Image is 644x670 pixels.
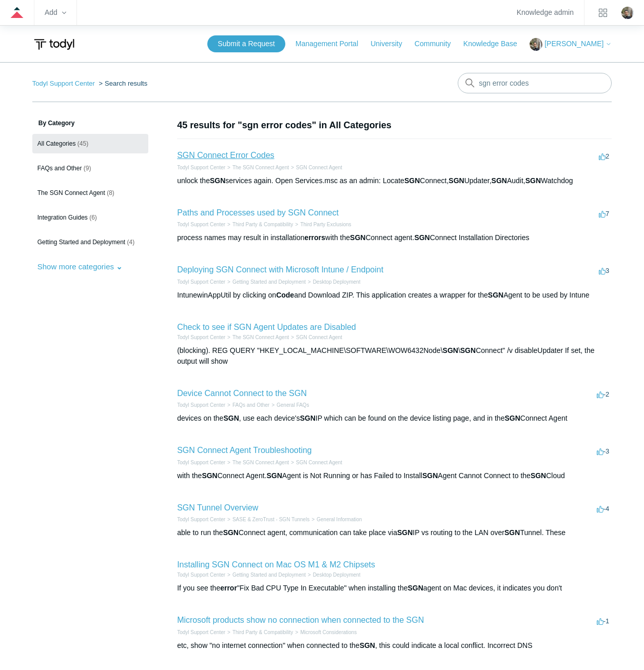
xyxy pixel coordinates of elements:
[289,459,342,466] li: SGN Connect Agent
[225,278,306,286] li: Getting Started and Deployment
[177,279,225,285] a: Todyl Support Center
[32,232,148,252] a: Getting Started and Deployment (4)
[37,140,76,147] span: All Categories
[177,503,258,512] a: SGN Tunnel Overview
[177,278,225,286] li: Todyl Support Center
[232,279,306,285] a: Getting Started and Deployment
[266,471,282,480] em: SGN
[177,151,274,160] a: SGN Connect Error Codes
[313,572,361,578] a: Desktop Deployment
[269,401,309,409] li: General FAQs
[97,80,148,87] li: Search results
[32,80,95,87] a: Todyl Support Center
[177,401,225,409] li: Todyl Support Center
[296,38,368,49] a: Management Portal
[177,221,225,228] li: Todyl Support Center
[317,517,362,522] a: General Information
[177,389,307,398] a: Device Cannot Connect to the SGN
[177,232,612,243] div: process names may result in installation with the Connect agent. Connect Installation Directories
[621,7,634,19] zd-hc-trigger: Click your profile icon to open the profile menu
[408,584,423,592] em: SGN
[443,346,458,354] em: SGN
[232,572,306,578] a: Getting Started and Deployment
[225,628,293,636] li: Third Party & Compatibility
[350,233,365,242] em: SGN
[232,517,309,522] a: SASE & ZeroTrust - SGN Tunnels
[225,571,306,579] li: Getting Started and Deployment
[599,152,609,160] span: 2
[293,628,357,636] li: Microsoft Considerations
[597,390,610,398] span: -2
[177,119,612,132] h1: 45 results for "sgn error codes" in All Categories
[177,323,356,331] a: Check to see if SGN Agent Updates are Disabled
[32,119,148,128] h3: By Category
[32,159,148,178] a: FAQs and Other (9)
[225,221,293,228] li: Third Party & Compatibility
[488,291,503,299] em: SGN
[306,571,361,579] li: Desktop Deployment
[458,73,612,93] input: Search
[177,175,612,186] div: unlock the services again. Open Services.msc as an admin: Locate Connect, Updater, Audit, Watchdog
[544,40,603,48] span: [PERSON_NAME]
[309,516,362,523] li: General Information
[177,413,612,424] div: devices on the , use each device's IP which can be found on the device listing page, and in the C...
[504,528,520,537] em: SGN
[296,165,342,170] a: SGN Connect Agent
[621,7,634,19] img: user avatar
[232,460,289,465] a: The SGN Connect Agent
[225,459,289,466] li: The SGN Connect Agent
[448,176,464,185] em: SGN
[232,402,269,408] a: FAQs and Other
[107,189,114,196] span: (8)
[306,278,361,286] li: Desktop Deployment
[32,134,148,153] a: All Categories (45)
[177,583,612,594] div: If you see the "Fix Bad CPU Type In Executable" when installing the agent on Mac devices, it indi...
[415,38,461,49] a: Community
[370,38,412,49] a: University
[177,616,424,624] a: Microsoft products show no connection when connected to the SGN
[210,176,225,185] em: SGN
[37,189,105,196] span: The SGN Connect Agent
[177,165,225,170] a: Todyl Support Center
[177,560,375,569] a: Installing SGN Connect on Mac OS M1 & M2 Chipsets
[177,222,225,227] a: Todyl Support Center
[517,10,574,15] a: Knowledge admin
[37,214,88,221] span: Integration Guides
[177,640,612,651] div: etc, show "no internet connection" when connected to the , this could indicate a local conflict. ...
[177,516,225,523] li: Todyl Support Center
[177,470,612,481] div: with the Connect Agent. Agent is Not Running or has Failed to Install Agent Cannot Connect to the...
[220,584,237,592] em: error
[177,460,225,465] a: Todyl Support Center
[300,414,315,422] em: SGN
[460,346,476,354] em: SGN
[313,279,361,285] a: Desktop Deployment
[177,402,225,408] a: Todyl Support Center
[177,265,383,274] a: Deploying SGN Connect with Microsoft Intune / Endpoint
[177,628,225,636] li: Todyl Support Center
[289,333,342,341] li: SGN Connect Agent
[300,629,357,635] a: Microsoft Considerations
[531,471,546,480] em: SGN
[32,80,97,87] li: Todyl Support Center
[45,10,66,15] zd-hc-trigger: Add
[177,527,612,538] div: able to run the Connect agent, communication can take place via IP vs routing to the LAN over Tun...
[599,267,609,274] span: 3
[530,38,612,51] button: [PERSON_NAME]
[300,222,351,227] a: Third Party Exclusions
[360,641,375,649] em: SGN
[289,164,342,171] li: SGN Connect Agent
[232,334,289,340] a: The SGN Connect Agent
[177,208,339,217] a: Paths and Processes used by SGN Connect
[525,176,541,185] em: SGN
[177,345,612,367] div: (blocking). REG QUERY "HKEY_LOCAL_MACHINE\SOFTWARE\WOW6432Node\ \ Connect" /v disableUpdater If s...
[177,164,225,171] li: Todyl Support Center
[177,333,225,341] li: Todyl Support Center
[232,629,293,635] a: Third Party & Compatibility
[77,140,88,147] span: (45)
[37,239,125,246] span: Getting Started and Deployment
[597,617,610,625] span: -1
[223,414,239,422] em: SGN
[89,214,97,221] span: (6)
[32,257,128,276] button: Show more categories
[202,471,217,480] em: SGN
